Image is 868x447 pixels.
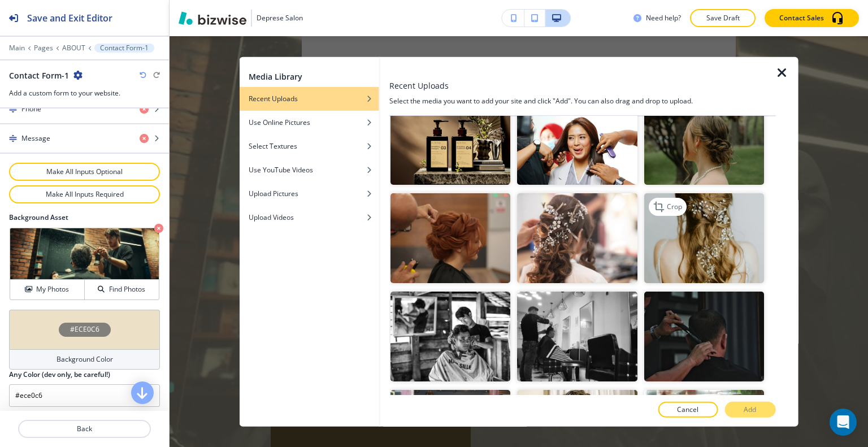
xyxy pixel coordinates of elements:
h4: Use Online Pictures [249,117,310,127]
button: Use YouTube Videos [240,158,379,181]
h2: Any Color (dev only, be careful!) [9,370,110,380]
button: #ECE0C6Background Color [9,310,160,370]
p: Cancel [677,405,698,415]
div: Crop [648,198,686,216]
p: Crop [666,202,682,212]
h2: Media Library [249,70,302,82]
h3: Add a custom form to your website. [9,88,160,98]
button: ABOUT [62,44,85,52]
button: My Photos [10,280,85,300]
h4: Find Photos [109,284,145,294]
button: Cancel [658,402,718,418]
h4: Message [21,133,50,144]
h4: Upload Videos [249,212,294,222]
h4: Select Textures [249,141,297,151]
button: Use Online Pictures [240,110,379,134]
button: Contact Form-1 [94,44,154,53]
p: Contact Sales [779,13,824,23]
p: Make All Inputs Optional [24,167,145,177]
button: Recent Uploads [240,86,379,110]
button: Main [9,44,25,52]
div: Open Intercom Messenger [830,409,857,436]
h4: #ECE0C6 [70,324,99,335]
button: Make All Inputs Optional [9,163,160,181]
button: Back [18,420,151,438]
h4: Phone [21,104,41,114]
p: Save Draft [705,13,741,23]
button: Deprese Salon [179,10,303,27]
h2: Contact Form-1 [9,70,69,81]
h4: Upload Pictures [249,188,298,198]
img: Drag [9,134,17,142]
div: My PhotosFind Photos [9,227,160,301]
h4: Use YouTube Videos [249,164,313,175]
h4: Background Color [57,354,113,364]
h4: Recent Uploads [249,93,298,103]
h4: My Photos [36,284,69,294]
p: Make All Inputs Required [24,189,145,199]
h4: Select the media you want to add your site and click "Add". You can also drag and drop to upload. [389,96,776,106]
button: Upload Videos [240,205,379,229]
img: Bizwise Logo [179,11,246,25]
button: Save Draft [690,9,756,27]
h2: Background Asset [9,212,160,223]
button: Contact Sales [765,9,859,27]
button: Find Photos [85,280,159,300]
button: Upload Pictures [240,181,379,205]
img: Drag [9,105,17,113]
h3: Recent Uploads [389,79,449,91]
p: Contact Form-1 [100,44,149,52]
h3: Need help? [646,13,681,23]
button: Select Textures [240,134,379,158]
h2: Save and Exit Editor [27,11,112,25]
button: Pages [34,44,53,52]
p: Back [19,424,150,434]
h3: Deprese Salon [257,13,303,23]
button: Make All Inputs Required [9,185,160,203]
